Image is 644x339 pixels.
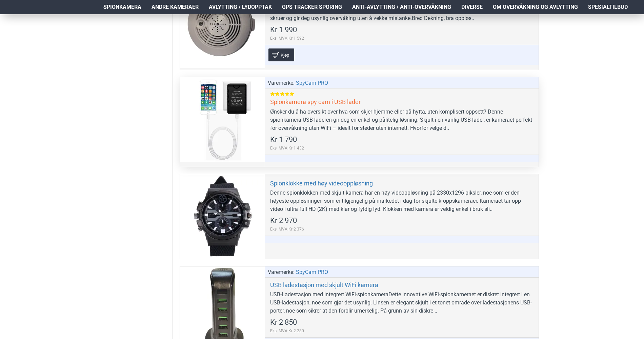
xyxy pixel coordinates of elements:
[270,328,304,334] span: Eks. MVA:Kr 2 280
[270,281,378,289] a: USB ladestasjon med skjult WiFi kamera
[270,26,297,34] span: Kr 1 990
[461,3,483,11] span: Diverse
[209,3,272,11] span: Avlytting / Lydopptak
[268,79,295,87] span: Varemerke:
[270,35,304,41] span: Eks. MVA:Kr 1 592
[493,3,578,11] span: Om overvåkning og avlytting
[270,217,297,224] span: Kr 2 970
[296,79,328,87] a: SpyCam PRO
[270,319,297,326] span: Kr 2 850
[352,3,451,11] span: Anti-avlytting / Anti-overvåkning
[103,3,141,11] span: Spionkamera
[152,3,199,11] span: Andre kameraer
[270,226,304,232] span: Eks. MVA:Kr 2 376
[296,268,328,276] a: SpyCam PRO
[282,3,342,11] span: GPS Tracker Sporing
[268,268,295,276] span: Varemerke:
[270,291,534,315] div: USB-Ladestasjon med integrert WiFi-spionkameraDette innovative WiFi-spionkameraet er diskret inte...
[270,98,361,106] a: Spionkamera spy cam i USB lader
[180,77,265,162] a: Spionkamera spy cam i USB lader Spionkamera spy cam i USB lader
[270,136,297,143] span: Kr 1 790
[180,174,265,259] a: Spionklokke med høy videooppløsning Spionklokke med høy videooppløsning
[270,189,534,213] div: Denne spionklokken med skjult kamera har en høy videoppløsning på 2330x1296 piksler, noe som er d...
[270,179,373,187] a: Spionklokke med høy videooppløsning
[588,3,628,11] span: Spesialtilbud
[270,145,304,151] span: Eks. MVA:Kr 1 432
[279,53,291,57] span: Kjøp
[270,108,534,132] div: Ønsker du å ha oversikt over hva som skjer hjemme eller på hytta, uten komplisert oppsett? Denne ...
